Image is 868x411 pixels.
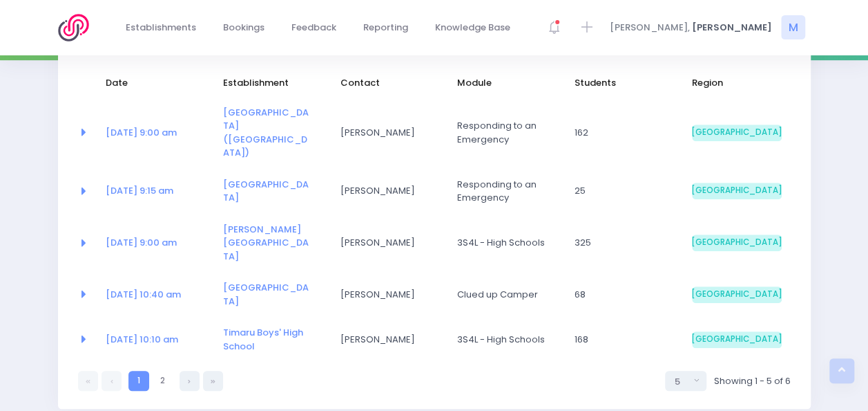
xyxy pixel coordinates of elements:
a: Knowledge Base [424,15,522,42]
td: <a href="https://app.stjis.org.nz/bookings/524008" class="font-weight-bold">08 Sep at 9:15 am</a> [97,169,214,214]
a: [GEOGRAPHIC_DATA] [223,178,309,205]
a: Last [203,371,223,391]
span: [GEOGRAPHIC_DATA] [692,286,782,303]
span: 25 [575,184,664,198]
td: Richard Kidd [331,169,448,214]
span: [PERSON_NAME], [610,21,690,35]
td: Kate Frear [331,272,448,317]
a: Bookings [212,15,276,42]
span: 68 [575,288,664,302]
span: Responding to an Emergency [457,178,547,205]
td: <a href="https://app.stjis.org.nz/establishments/207138" class="font-weight-bold">Duntroon School... [214,272,331,317]
span: 168 [575,333,664,347]
span: Feedback [291,21,336,35]
span: Bookings [223,21,264,35]
img: Logo [58,14,97,42]
span: 162 [575,126,664,140]
a: 1 [128,371,148,391]
span: Date [106,76,195,90]
td: <a href="https://app.stjis.org.nz/bookings/523989" class="font-weight-bold">06 Oct at 9:00 am</a> [97,214,214,273]
td: South Island [683,169,791,214]
span: Establishments [126,21,196,35]
a: 2 [153,371,173,391]
td: <a href="https://app.stjis.org.nz/bookings/523517" class="font-weight-bold">26 Aug at 9:00 am</a> [97,97,214,169]
span: Knowledge Base [435,21,510,35]
span: Module [457,76,547,90]
span: Showing 1 - 5 of 6 [713,374,790,388]
span: M [781,16,805,40]
a: Reporting [352,15,420,42]
td: Trudy Sanders [331,214,448,273]
td: 3S4L - High Schools [448,214,566,273]
td: South Island [683,214,791,273]
span: [GEOGRAPHIC_DATA] [692,125,782,141]
span: [GEOGRAPHIC_DATA] [692,183,782,199]
span: Contact [340,76,430,90]
span: [GEOGRAPHIC_DATA] [692,235,782,251]
td: 3S4L - High Schools [448,317,566,362]
td: 25 [566,169,683,214]
td: <a href="https://app.stjis.org.nz/establishments/201497" class="font-weight-bold">St Canice's Sch... [214,97,331,169]
td: Responding to an Emergency [448,97,566,169]
span: Clued up Camper [457,288,547,302]
a: [DATE] 9:00 am [106,126,177,139]
td: Responding to an Emergency [448,169,566,214]
td: <a href="https://app.stjis.org.nz/establishments/201313" class="font-weight-bold">Timaru Boys' Hi... [214,317,331,362]
a: [PERSON_NAME][GEOGRAPHIC_DATA] [223,223,309,263]
td: 68 [566,272,683,317]
td: Cameron Gibb [331,317,448,362]
span: [PERSON_NAME] [692,21,772,35]
td: 162 [566,97,683,169]
span: Responding to an Emergency [457,119,547,146]
td: Leah Marris [331,97,448,169]
span: 3S4L - High Schools [457,333,547,347]
a: [DATE] 10:40 am [106,288,181,301]
td: <a href="https://app.stjis.org.nz/bookings/523001" class="font-weight-bold">13 Oct at 10:40 am</a> [97,272,214,317]
a: [DATE] 9:15 am [106,184,173,197]
td: <a href="https://app.stjis.org.nz/establishments/205422" class="font-weight-bold">Geraldine High ... [214,214,331,273]
a: Timaru Boys' High School [223,326,303,353]
a: Feedback [280,15,348,42]
td: Clued up Camper [448,272,566,317]
a: Previous [102,371,122,391]
a: First [78,371,98,391]
div: 5 [674,375,689,389]
a: Establishments [115,15,208,42]
span: Establishment [223,76,313,90]
span: [GEOGRAPHIC_DATA] [692,331,782,348]
span: 325 [575,236,664,250]
a: Next [180,371,200,391]
span: 3S4L - High Schools [457,236,547,250]
a: [DATE] 9:00 am [106,236,177,249]
a: [GEOGRAPHIC_DATA] ([GEOGRAPHIC_DATA]) [223,106,309,160]
a: [DATE] 10:10 am [106,333,178,346]
span: [PERSON_NAME] [340,126,430,140]
a: [GEOGRAPHIC_DATA] [223,281,309,308]
button: Select page size [665,371,706,391]
span: [PERSON_NAME] [340,333,430,347]
span: Region [692,76,782,90]
td: 325 [566,214,683,273]
span: Students [575,76,664,90]
td: South Island [683,97,791,169]
span: [PERSON_NAME] [340,184,430,198]
td: 168 [566,317,683,362]
span: Reporting [363,21,408,35]
td: <a href="https://app.stjis.org.nz/establishments/205915" class="font-weight-bold">Albury School</a> [214,169,331,214]
td: <a href="https://app.stjis.org.nz/bookings/523991" class="font-weight-bold">14 Oct at 10:10 am</a> [97,317,214,362]
td: South Island [683,317,791,362]
span: [PERSON_NAME] [340,236,430,250]
span: [PERSON_NAME] [340,288,430,302]
td: South Island [683,272,791,317]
